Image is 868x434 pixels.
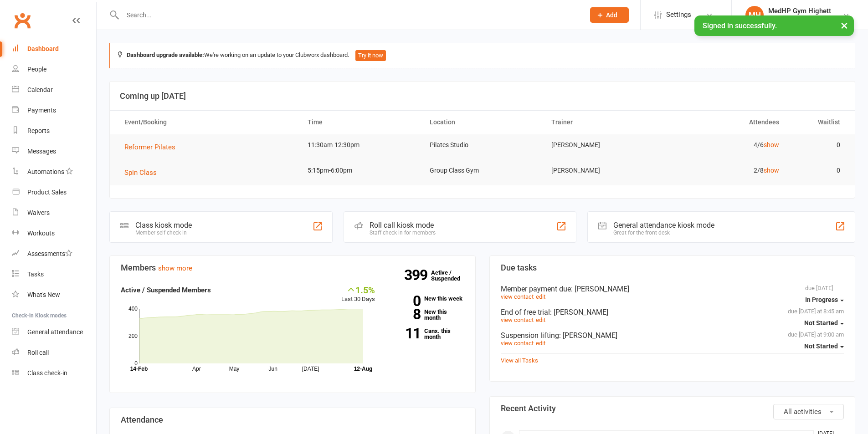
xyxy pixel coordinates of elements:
a: 399Active / Suspended [431,263,471,288]
div: Messages [27,148,56,155]
h3: Recent Activity [501,404,844,413]
div: Suspension lifting [501,331,844,340]
td: [PERSON_NAME] [543,134,665,156]
button: Reformer Pilates [124,142,182,153]
a: show [764,141,779,148]
div: Automations [27,168,64,175]
button: In Progress [805,291,844,308]
div: Staff check-in for members [370,230,436,236]
div: Class kiosk mode [135,221,192,230]
td: 11:30am-12:30pm [299,134,421,156]
h3: Due tasks [501,263,844,272]
a: Tasks [12,264,96,285]
button: Try it now [355,50,386,61]
a: show [764,167,779,174]
span: : [PERSON_NAME] [559,331,617,340]
div: MedHP Gym Highett [768,7,831,15]
a: Messages [12,141,96,162]
input: Search... [120,9,578,21]
a: edit [536,317,545,323]
a: Automations [12,162,96,182]
a: Workouts [12,223,96,244]
a: People [12,59,96,80]
a: Roll call [12,342,96,363]
button: Spin Class [124,167,163,178]
strong: Active / Suspended Members [121,286,211,294]
strong: 8 [389,307,421,321]
a: 11Canx. this month [389,328,464,340]
a: Reports [12,121,96,141]
a: Clubworx [11,9,34,32]
td: [PERSON_NAME] [543,160,665,181]
span: All activities [784,408,822,416]
a: show more [158,264,192,272]
a: Product Sales [12,182,96,203]
div: Class check-in [27,369,67,377]
strong: 11 [389,327,421,340]
span: Spin Class [124,168,157,177]
td: 5:15pm-6:00pm [299,160,421,181]
span: Not Started [804,342,838,350]
a: edit [536,293,545,300]
a: view contact [501,340,534,347]
div: MH [745,6,764,24]
div: Product Sales [27,189,67,196]
div: Payments [27,107,56,114]
td: 4/6 [665,134,787,156]
div: General attendance [27,328,83,336]
div: Great for the front desk [613,230,714,236]
h3: Attendance [121,415,464,424]
a: Assessments [12,244,96,264]
span: : [PERSON_NAME] [571,285,629,293]
a: view contact [501,293,534,300]
div: Tasks [27,271,44,278]
div: 1.5% [341,285,375,295]
div: General attendance kiosk mode [613,221,714,230]
a: Waivers [12,203,96,223]
a: Payments [12,100,96,121]
div: End of free trial [501,308,844,317]
a: Class kiosk mode [12,363,96,383]
div: Reports [27,127,50,134]
div: Roll call [27,349,49,356]
h3: Members [121,263,464,272]
button: Add [590,7,629,23]
th: Trainer [543,111,665,134]
div: Roll call kiosk mode [370,221,436,230]
a: View all Tasks [501,357,538,364]
span: Reformer Pilates [124,143,175,151]
div: Assessments [27,250,72,257]
th: Waitlist [787,111,848,134]
div: We're working on an update to your Clubworx dashboard. [109,43,855,68]
a: edit [536,340,545,347]
span: : [PERSON_NAME] [550,308,608,317]
a: Calendar [12,80,96,100]
strong: Dashboard upgrade available: [127,51,204,58]
a: 0New this week [389,296,464,301]
button: Not Started [804,338,844,354]
h3: Coming up [DATE] [120,92,845,101]
a: view contact [501,317,534,323]
a: Dashboard [12,39,96,59]
strong: 0 [389,294,421,308]
th: Location [421,111,544,134]
span: Not Started [804,319,838,327]
div: Last 30 Days [341,285,375,304]
div: People [27,66,46,73]
div: Dashboard [27,45,59,52]
th: Time [299,111,421,134]
span: In Progress [805,296,838,303]
a: General attendance kiosk mode [12,322,96,342]
td: 0 [787,134,848,156]
td: 2/8 [665,160,787,181]
th: Attendees [665,111,787,134]
button: × [836,15,853,35]
td: 0 [787,160,848,181]
div: Member payment due [501,285,844,293]
td: Group Class Gym [421,160,544,181]
div: Waivers [27,209,50,216]
div: Member self check-in [135,230,192,236]
strong: 399 [404,268,431,282]
div: MedHP [768,15,831,23]
a: What's New [12,285,96,305]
